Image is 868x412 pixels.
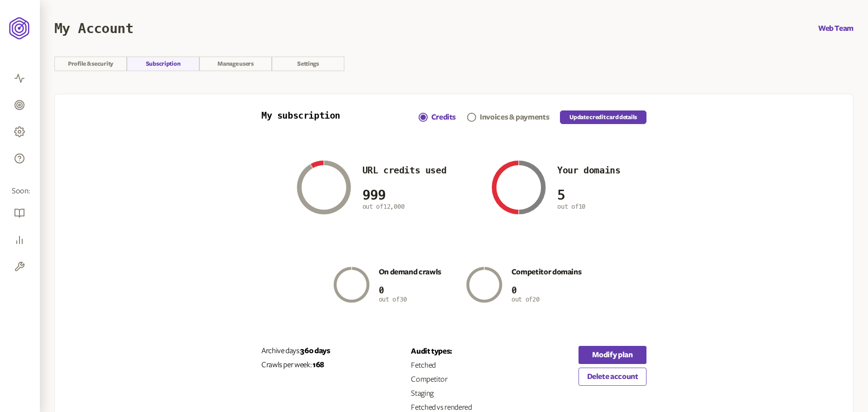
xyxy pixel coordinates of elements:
[579,346,646,364] button: Modify plan
[557,187,565,203] span: 5
[199,57,272,71] a: Manage users
[272,57,344,71] a: Settings
[127,57,199,71] a: Subscription
[557,165,620,176] h3: Your domains
[54,20,133,36] h1: My Account
[511,267,582,277] h3: Competitor domains
[560,110,646,124] a: Update credit card details
[261,360,390,370] p: Crawls per week:
[379,285,384,296] span: 0
[411,388,497,399] p: Staging
[261,110,340,124] h3: My subscription
[511,285,582,303] p: out of 20
[12,186,28,196] span: Soon:
[467,112,549,123] a: Invoices & payments
[261,346,390,356] p: Archive days:
[480,112,549,123] div: Invoices & payments
[362,165,447,176] h3: URL credits used
[818,23,854,34] button: Web Team
[379,285,441,303] p: out of 30
[362,187,386,203] span: 999
[518,368,646,386] a: Delete account
[313,361,324,369] span: 168
[411,374,497,385] p: Competitor
[518,346,646,364] a: Modify plan
[419,110,550,124] div: Navigation
[511,285,517,296] span: 0
[362,187,447,210] p: out of 12,000
[411,346,497,357] p: Audit types:
[557,187,620,210] p: out of 10
[379,267,441,277] h3: On demand crawls
[579,368,646,386] button: Delete account
[411,360,497,371] p: Fetched
[54,57,127,71] a: Profile & security
[300,347,330,355] span: 360 days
